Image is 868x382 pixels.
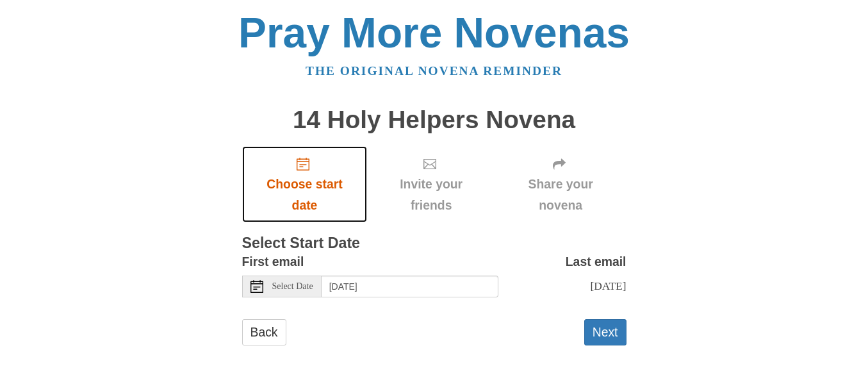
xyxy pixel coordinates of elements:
a: Choose start date [242,146,368,222]
label: Last email [566,251,626,272]
button: Next [584,319,626,345]
div: Click "Next" to confirm your start date first. [495,146,626,222]
span: Invite your friends [380,174,482,216]
a: Pray More Novenas [238,9,630,56]
span: Choose start date [255,174,355,216]
span: Share your novena [508,174,614,216]
span: [DATE] [590,279,626,292]
label: First email [242,251,304,272]
span: Select Date [272,282,313,291]
a: Back [242,319,286,345]
h1: 14 Holy Helpers Novena [242,106,626,134]
div: Click "Next" to confirm your start date first. [367,146,495,222]
a: The original novena reminder [306,64,562,78]
h3: Select Start Date [242,235,626,252]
